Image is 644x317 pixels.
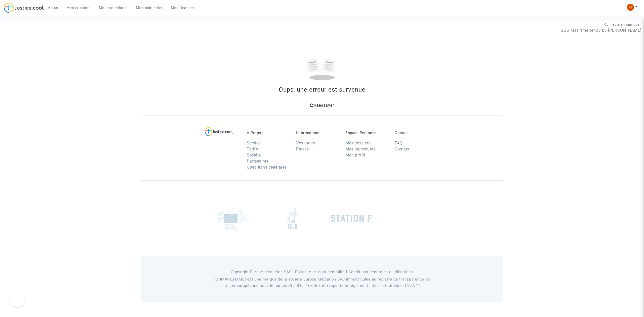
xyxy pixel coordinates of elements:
a: Société [247,153,261,157]
a: FAQ [395,141,403,145]
a: Vos droits [296,141,315,145]
a: Contact [395,147,410,151]
img: jc-logo.svg [4,3,44,13]
div: Oups, une erreur est survenue [141,85,503,94]
a: Mes dossiers [345,141,370,145]
span: Mes dossiers [66,6,91,10]
img: stationf.png [331,215,372,222]
img: fc99b196863ffcca57bb8fe2645aafd9 [627,4,634,11]
span: Connecté en tant que : [604,23,641,26]
p: Informations [296,131,338,135]
a: Presse [296,147,309,151]
a: Actus [44,4,62,12]
p: Contact [395,131,436,135]
a: Mes procédures [345,147,375,151]
a: Tarifs [247,147,258,151]
span: Actus [48,6,58,10]
a: Service [247,141,261,145]
img: europe_commision.png [218,208,249,229]
a: Mon profil [345,153,365,157]
p: [DOMAIN_NAME] est une marque de la société Europe Mediation SAS immatriculée au registre de tr... [208,276,437,289]
iframe: Help Scout Beacon - Open [10,292,25,307]
span: Mes procédures [99,6,128,10]
a: Mon calendrier [132,4,167,12]
a: Partenaires [247,159,268,164]
img: french_tech.png [288,208,297,229]
a: Mes dossiers [62,4,95,12]
p: Espace Personnel [345,131,387,135]
a: Conditions générales [247,165,287,170]
p: À Propos [247,131,289,135]
span: Mes finances [171,6,195,10]
span: Mon calendrier [136,6,163,10]
span: Réessayer [314,103,334,108]
a: Mes finances [167,4,199,12]
img: logo-lg.svg [205,127,233,136]
a: Mes procédures [95,4,132,12]
p: Copyright Europe Mediation SAS l Politique de confidentialité l Conditions générales d’utilisa... [208,269,437,275]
